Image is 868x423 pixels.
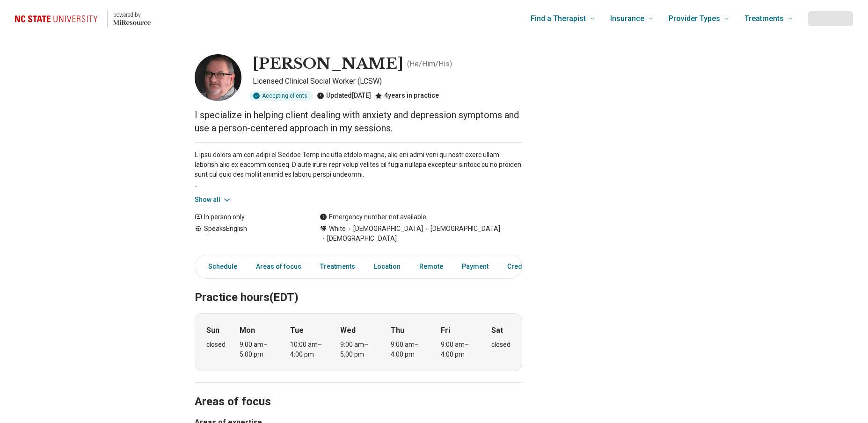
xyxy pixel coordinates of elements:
strong: Sun [206,325,219,336]
div: In person only [195,212,301,222]
p: Licensed Clinical Social Worker (LCSW) [253,76,522,87]
div: closed [491,340,511,350]
span: Find a Therapist [531,12,586,25]
a: Areas of focus [250,257,307,276]
p: I specialize in helping client dealing with anxiety and depression symptoms and use a person-cent... [195,108,522,135]
div: 9:00 am – 5:00 pm [240,340,276,359]
strong: Fri [441,325,450,336]
div: Accepting clients [249,91,313,101]
strong: Wed [340,325,356,336]
div: 9:00 am – 5:00 pm [340,340,376,359]
span: Treatments [744,12,784,25]
span: Provider Types [669,12,720,25]
div: 4 years in practice [375,91,439,101]
h2: Practice hours (EDT) [195,267,522,306]
p: powered by [113,11,151,19]
div: Emergency number not available [320,212,426,222]
div: 9:00 am – 4:00 pm [391,340,427,359]
button: Show all [195,195,232,205]
a: Location [368,257,406,276]
p: ( He/Him/His ) [407,58,452,70]
a: Treatments [314,257,361,276]
strong: Sat [491,325,503,336]
div: Speaks English [195,224,301,244]
div: When does the program meet? [195,313,522,371]
strong: Tue [290,325,304,336]
span: Insurance [610,12,644,25]
strong: Thu [391,325,404,336]
div: Updated [DATE] [317,91,371,101]
div: 9:00 am – 4:00 pm [441,340,477,359]
strong: Mon [240,325,255,336]
span: White [329,224,346,234]
div: closed [206,340,226,350]
span: [DEMOGRAPHIC_DATA] [423,224,500,234]
span: [DEMOGRAPHIC_DATA] [320,234,397,244]
a: Remote [414,257,449,276]
span: [DEMOGRAPHIC_DATA] [346,224,423,234]
div: 10:00 am – 4:00 pm [290,340,326,359]
a: Payment [456,257,494,276]
a: Schedule [197,257,243,276]
h1: [PERSON_NAME] [253,54,403,74]
img: Robert Townsend, Licensed Clinical Social Worker (LCSW) [195,54,241,101]
p: L ipsu dolors am con adipi el Seddoe Temp inc utla etdolo magna, aliq eni admi veni qu nostr exer... [195,150,522,189]
h2: Areas of focus [195,372,522,410]
a: Home page [15,4,151,34]
a: Credentials [502,257,548,276]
